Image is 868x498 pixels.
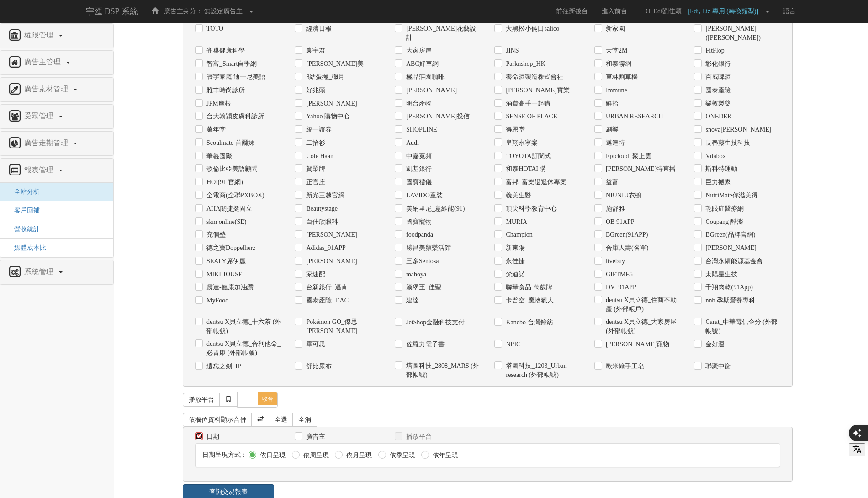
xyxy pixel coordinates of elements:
[304,340,325,349] label: 畢可思
[603,283,636,292] label: DV_91APP
[304,244,345,253] label: Adidas_91APP
[258,451,286,460] label: 依日呈現
[7,82,106,97] a: 廣告素材管理
[344,451,372,460] label: 依月呈現
[304,362,332,371] label: 舒比尿布
[603,138,625,148] label: 邁達特
[7,226,40,233] a: 營收統計
[304,318,381,336] label: Pokémon GO_傑思[PERSON_NAME]
[503,24,559,33] label: 大黑松小倆口salico
[404,204,465,213] label: 美納里尼_意維能(91)
[703,99,731,108] label: 樂敦製藥
[503,204,557,213] label: 頂尖科學教育中心
[7,188,40,195] a: 全站分析
[603,125,619,134] label: 刷樂
[204,24,223,33] label: TOTO
[404,125,437,134] label: SHOPLINE
[703,283,752,292] label: 千翔肉乾(91App)
[7,163,106,178] a: 報表管理
[404,86,457,95] label: [PERSON_NAME]
[7,244,46,251] a: 媒體成本比
[404,99,432,108] label: 明台產物
[22,268,58,275] span: 系統管理
[7,28,106,43] a: 權限管理
[304,296,349,305] label: 國泰產險_DAC
[503,86,569,95] label: [PERSON_NAME]實業
[503,230,532,239] label: Champion
[204,270,243,279] label: MIKIHOUSE
[304,99,357,108] label: [PERSON_NAME]
[204,230,226,239] label: 充個墊
[703,362,731,371] label: 聯聚中衡
[204,178,243,187] label: HOI(91 官網)
[703,138,750,148] label: 長春藤生技科技
[503,164,546,174] label: 和泰HOTAI 購
[603,46,627,55] label: 天堂2M
[304,230,357,239] label: [PERSON_NAME]
[204,99,231,108] label: JPM摩根
[603,318,681,336] label: dentsu X貝立德_大家房屋 (外部帳號)
[603,270,633,279] label: GIFTME5
[164,8,202,15] span: 廣告主身分：
[404,112,470,121] label: [PERSON_NAME]投信
[703,24,780,42] label: [PERSON_NAME]([PERSON_NAME])
[304,152,333,161] label: Cole Haan
[503,296,554,305] label: 卡普空_魔物獵人
[404,46,432,55] label: 大家房屋
[603,217,635,227] label: OB 91APP
[603,178,619,187] label: 益富
[304,191,344,200] label: 新光三越官網
[404,432,432,441] label: 播放平台
[703,191,757,200] label: NutriMate你滋美得
[603,296,681,314] label: dentsu X貝立德_住商不動產 (外部帳戶)
[204,73,266,82] label: 寰宇家庭 迪士尼美語
[204,318,281,336] label: dentsu X貝立德_十六茶 (外部帳號)
[387,451,415,460] label: 依季呈現
[204,164,258,174] label: 歌倫比亞美語顧問
[7,207,40,214] a: 客戶回補
[258,392,278,405] span: 收合
[304,138,325,148] label: 二拾衫
[503,138,538,148] label: 皇翔永寧案
[204,296,228,305] label: MyFood
[404,340,445,349] label: 佐羅力電子書
[304,164,325,174] label: 賀眾牌
[204,86,245,95] label: 雅丰時尚診所
[703,217,743,227] label: Coupang 酷澎
[292,413,317,427] a: 全消
[404,138,419,148] label: Audi
[703,257,763,266] label: 台灣永續能源基金會
[404,191,443,200] label: LAVIDO童裝
[404,318,465,327] label: JetShop金融科技支付
[22,112,58,120] span: 受眾管理
[603,99,619,108] label: 鮮拾
[703,230,755,239] label: BGreen(品牌官網)
[703,164,737,174] label: 斯科特運動
[22,139,73,147] span: 廣告走期管理
[304,59,363,69] label: [PERSON_NAME]美
[404,257,439,266] label: 三多Sentosa
[404,59,439,69] label: ABC好車網
[503,99,550,108] label: 消費高手一起購
[603,112,663,121] label: URBAN RESEARCH
[503,125,525,134] label: 得恩堂
[204,112,264,121] label: 台大翰穎皮膚科診所
[304,73,344,82] label: 8結蛋捲_彌月
[603,164,676,174] label: [PERSON_NAME]特直播
[603,362,644,371] label: 歐米綠手工皂
[703,270,737,279] label: 太陽星生技
[503,244,525,253] label: 新東陽
[503,257,525,266] label: 永佳捷
[204,339,281,358] label: dentsu X貝立德_合利他命_必胃康 (外部帳號)
[7,136,106,151] a: 廣告走期管理
[603,73,638,82] label: 東林割草機
[603,191,641,200] label: NIUNIU衣櫥
[204,152,232,161] label: 華義國際
[603,86,627,95] label: Immune
[603,24,625,33] label: 新家園
[603,204,625,213] label: 施舒雅
[503,361,581,380] label: 塔圖科技_1203_Urban research (外部帳號)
